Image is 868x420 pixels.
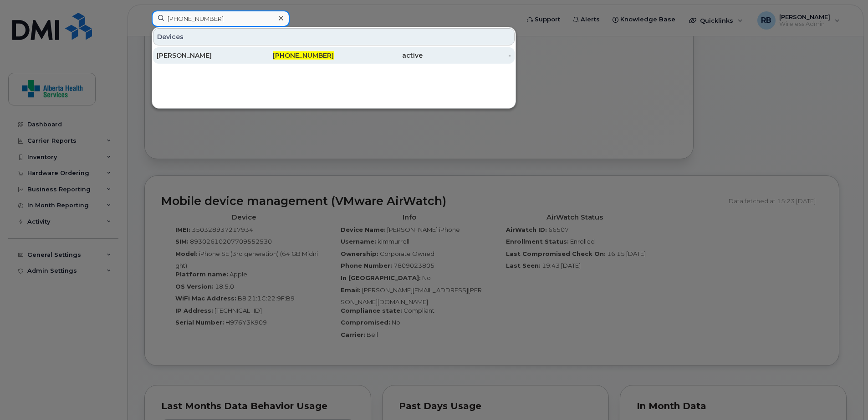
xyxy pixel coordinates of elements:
[153,28,515,45] div: Devices
[152,10,290,27] input: Find something...
[423,51,511,60] div: -
[334,51,423,60] div: active
[157,51,245,60] div: [PERSON_NAME]
[153,47,515,64] a: [PERSON_NAME][PHONE_NUMBER]active-
[273,51,334,60] span: [PHONE_NUMBER]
